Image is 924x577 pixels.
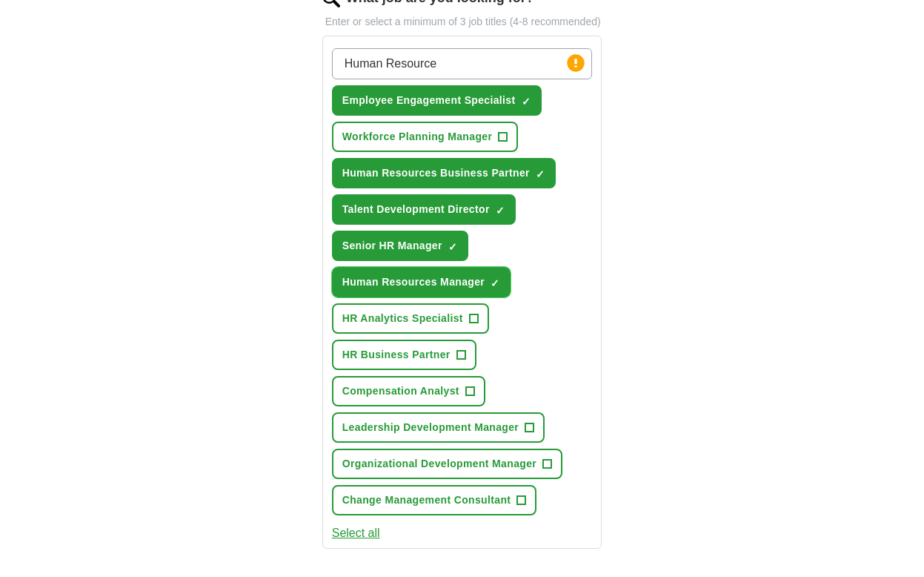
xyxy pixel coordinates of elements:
[332,194,516,225] button: Talent Development Director✓
[332,158,556,188] button: Human Resources Business Partner✓
[332,485,537,515] button: Change Management Consultant
[342,420,519,435] span: Leadership Development Manager
[332,231,468,261] button: Senior HR Manager✓
[332,122,519,152] button: Workforce Planning Manager
[342,311,463,326] span: HR Analytics Specialist
[332,303,489,334] button: HR Analytics Specialist
[342,202,490,217] span: Talent Development Director
[322,14,602,30] p: Enter or select a minimum of 3 job titles (4-8 recommended)
[536,168,545,180] span: ✓
[332,524,380,542] button: Select all
[342,274,485,290] span: Human Resources Manager
[332,412,545,443] button: Leadership Development Manager
[491,277,499,289] span: ✓
[342,492,511,508] span: Change Management Consultant
[496,205,505,217] span: ✓
[332,267,511,297] button: Human Resources Manager✓
[342,165,530,181] span: Human Resources Business Partner
[342,383,459,399] span: Compensation Analyst
[332,85,542,116] button: Employee Engagement Specialist✓
[342,93,516,108] span: Employee Engagement Specialist
[342,347,451,363] span: HR Business Partner
[332,449,562,479] button: Organizational Development Manager
[332,340,476,370] button: HR Business Partner
[342,456,536,472] span: Organizational Development Manager
[448,241,457,253] span: ✓
[332,376,485,406] button: Compensation Analyst
[342,238,442,254] span: Senior HR Manager
[332,48,593,79] input: Type a job title and press enter
[342,129,493,145] span: Workforce Planning Manager
[522,96,531,108] span: ✓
